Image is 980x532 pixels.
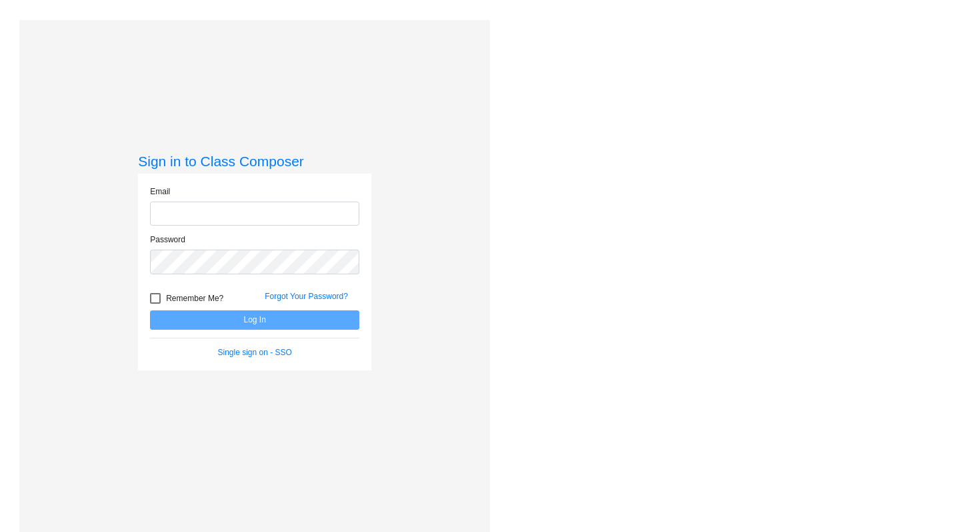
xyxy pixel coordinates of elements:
[150,234,185,246] label: Password
[150,186,170,198] label: Email
[265,292,348,301] a: Forgot Your Password?
[150,310,359,330] button: Log In
[138,153,371,170] h3: Sign in to Class Composer
[218,348,292,357] a: Single sign on - SSO
[166,290,223,306] span: Remember Me?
